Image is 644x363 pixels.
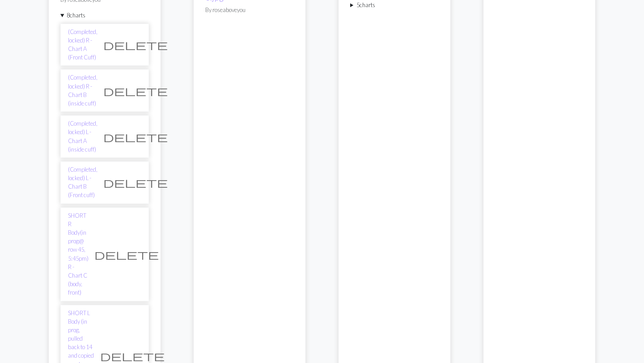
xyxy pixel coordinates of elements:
span: delete [103,131,168,143]
a: (Completed, locked) L - Chart A (inside cuff) [68,119,97,154]
button: Delete chart [97,174,174,191]
span: delete [103,84,168,97]
button: Delete chart [97,36,174,53]
a: (Completed, locked) R - Chart B (inside cuff) [68,73,97,108]
p: By roseaboveyou [205,6,294,14]
span: delete [100,350,165,362]
button: Delete chart [97,82,174,99]
span: delete [94,248,159,261]
a: (Completed, locked) L - Chart B (Front cuff) [68,165,97,200]
span: delete [103,38,168,51]
button: Delete chart [97,128,174,145]
summary: 5charts [350,1,439,9]
a: SHORT R Body(in prog@ row 45, 5:45pm) R - Chart C (body, front) [68,211,89,297]
a: (Completed, locked) R - Chart A (Front Cuff) [68,28,97,62]
summary: 8charts [60,11,149,20]
button: Delete chart [89,246,165,263]
span: delete [103,176,168,189]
